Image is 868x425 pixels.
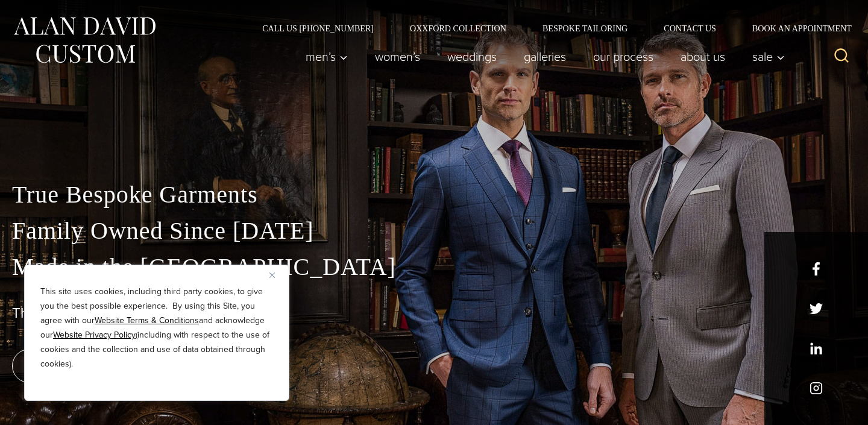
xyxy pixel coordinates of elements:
span: Sale [752,51,785,63]
button: Close [269,268,284,282]
a: Book an Appointment [734,24,856,33]
a: Website Privacy Policy [53,329,136,341]
a: Contact Us [646,24,734,33]
a: Bespoke Tailoring [524,24,646,33]
p: This site uses cookies, including third party cookies, to give you the best possible experience. ... [40,285,273,371]
img: Alan David Custom [12,13,157,67]
a: Oxxford Collection [392,24,524,33]
h1: The Best Custom Suits NYC Has to Offer [12,304,856,322]
nav: Secondary Navigation [244,24,856,33]
a: book an appointment [12,349,181,383]
a: Women’s [362,45,434,69]
a: Our Process [580,45,667,69]
a: Galleries [511,45,580,69]
a: Call Us [PHONE_NUMBER] [244,24,392,33]
span: Men’s [306,51,348,63]
nav: Primary Navigation [292,45,791,69]
p: True Bespoke Garments Family Owned Since [DATE] Made in the [GEOGRAPHIC_DATA] [12,177,856,285]
a: Website Terms & Conditions [95,314,199,327]
a: weddings [434,45,511,69]
img: Close [269,272,275,278]
a: About Us [667,45,739,69]
button: View Search Form [827,42,856,71]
